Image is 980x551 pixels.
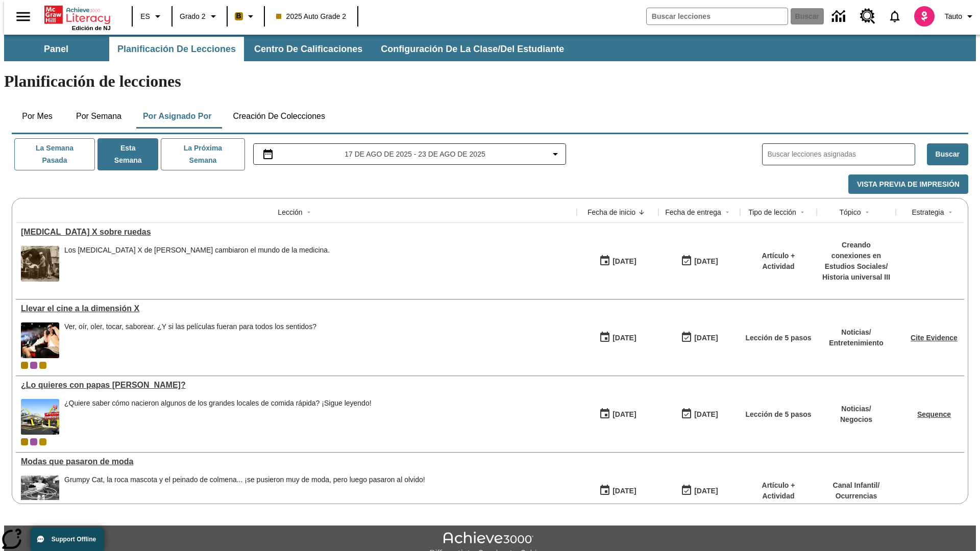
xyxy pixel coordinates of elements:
a: Centro de recursos, Se abrirá en una pestaña nueva. [854,3,881,30]
svg: Collapse Date Range Filter [549,148,561,160]
div: [DATE] [612,332,636,344]
img: avatar image [914,6,935,27]
div: Ver, oír, oler, tocar, saborear. ¿Y si las películas fueran para todos los sentidos? [64,322,316,358]
button: Configuración de la clase/del estudiante [373,37,572,61]
button: Centro de calificaciones [246,37,371,61]
img: foto en blanco y negro de una chica haciendo girar unos hula-hulas en la década de 1950 [21,475,59,511]
button: 08/18/25: Primer día en que estuvo disponible la lección [596,328,640,347]
div: [DATE] [612,255,636,268]
div: [DATE] [612,408,636,421]
div: Clase actual [21,362,28,369]
button: Buscar [927,143,968,165]
div: OL 2025 Auto Grade 3 [30,438,37,445]
button: Panel [5,37,107,61]
button: Lenguaje: ES, Selecciona un idioma [136,7,168,26]
div: [DATE] [694,485,718,497]
div: Tipo de lección [748,207,796,217]
button: Boost El color de la clase es anaranjado claro. Cambiar el color de la clase. [231,7,261,26]
div: Fecha de entrega [665,207,721,217]
span: Clase actual [21,438,28,445]
div: ¿Lo quieres con papas fritas? [21,381,572,390]
div: Los [MEDICAL_DATA] X de [PERSON_NAME] cambiaron el mundo de la medicina. [64,246,330,255]
div: [DATE] [694,408,718,421]
p: Canal Infantil / [833,480,880,491]
button: Grado: Grado 2, Elige un grado [176,7,224,26]
p: Artículo + Actividad [745,480,812,502]
p: Noticias / [840,404,872,414]
a: Portada [44,5,111,25]
button: Sort [635,206,648,218]
button: Por mes [12,104,63,129]
p: Lección de 5 pasos [745,333,811,343]
p: Entretenimiento [829,338,884,348]
a: Llevar el cine a la dimensión X, Lecciones [21,304,572,313]
button: 07/03/26: Último día en que podrá accederse la lección [677,405,721,424]
div: ¿Quiere saber cómo nacieron algunos de los grandes locales de comida rápida? ¡Sigue leyendo! [64,399,372,408]
span: 2025 Auto Grade 2 [276,11,347,22]
button: 08/20/25: Último día en que podrá accederse la lección [677,252,721,271]
a: Notificaciones [881,3,908,30]
button: Sort [944,206,957,218]
div: OL 2025 Auto Grade 3 [30,362,37,369]
button: La semana pasada [14,138,95,170]
img: Uno de los primeros locales de McDonald's, con el icónico letrero rojo y los arcos amarillos. [21,399,59,435]
button: Creación de colecciones [225,104,333,129]
div: New 2025 class [39,438,46,445]
button: Abrir el menú lateral [8,2,38,32]
div: Los rayos X de Marie Curie cambiaron el mundo de la medicina. [64,246,330,282]
button: Vista previa de impresión [848,174,968,194]
div: Subbarra de navegación [4,35,976,61]
span: ¿Quiere saber cómo nacieron algunos de los grandes locales de comida rápida? ¡Sigue leyendo! [64,399,372,435]
a: Cite Evidence [911,334,958,342]
p: Creando conexiones en Estudios Sociales / [822,240,891,272]
span: B [236,10,241,22]
p: Negocios [840,414,872,425]
div: Grumpy Cat, la roca mascota y el peinado de colmena... ¡se pusieron muy de moda, pero luego pasar... [64,475,425,484]
p: Ocurrencias [833,491,880,502]
button: Sort [303,206,315,218]
a: Rayos X sobre ruedas, Lecciones [21,228,572,237]
div: [DATE] [612,485,636,497]
div: Fecha de inicio [587,207,635,217]
a: Modas que pasaron de moda, Lecciones [21,457,572,466]
button: Planificación de lecciones [109,37,244,61]
button: Seleccione el intervalo de fechas opción del menú [258,148,562,160]
span: Grado 2 [180,11,206,22]
button: Support Offline [31,528,104,551]
button: 08/24/25: Último día en que podrá accederse la lección [677,328,721,347]
button: Sort [796,206,808,218]
p: Historia universal III [822,272,891,283]
button: Por semana [68,104,130,129]
button: Sort [861,206,873,218]
span: Support Offline [52,536,96,543]
div: [DATE] [694,332,718,344]
span: Tauto [945,11,962,22]
button: Perfil/Configuración [941,7,980,26]
div: Llevar el cine a la dimensión X [21,304,572,313]
button: Por asignado por [135,104,220,129]
div: Lección [278,207,302,217]
span: 17 de ago de 2025 - 23 de ago de 2025 [345,149,485,160]
button: 07/19/25: Primer día en que estuvo disponible la lección [596,481,640,500]
div: Ver, oír, oler, tocar, saborear. ¿Y si las películas fueran para todos los sentidos? [64,322,316,331]
div: Portada [44,4,111,31]
div: Subbarra de navegación [4,37,573,61]
div: Grumpy Cat, la roca mascota y el peinado de colmena... ¡se pusieron muy de moda, pero luego pasar... [64,475,425,511]
button: Escoja un nuevo avatar [908,3,941,30]
a: ¿Lo quieres con papas fritas?, Lecciones [21,381,572,390]
p: Artículo + Actividad [745,251,812,272]
img: El panel situado frente a los asientos rocía con agua nebulizada al feliz público en un cine equi... [21,322,59,358]
div: New 2025 class [39,362,46,369]
p: Noticias / [829,327,884,338]
p: Lección de 5 pasos [745,409,811,420]
span: ES [140,11,150,22]
button: Esta semana [97,138,158,170]
img: Foto en blanco y negro de dos personas uniformadas colocando a un hombre en una máquina de rayos ... [21,246,59,282]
